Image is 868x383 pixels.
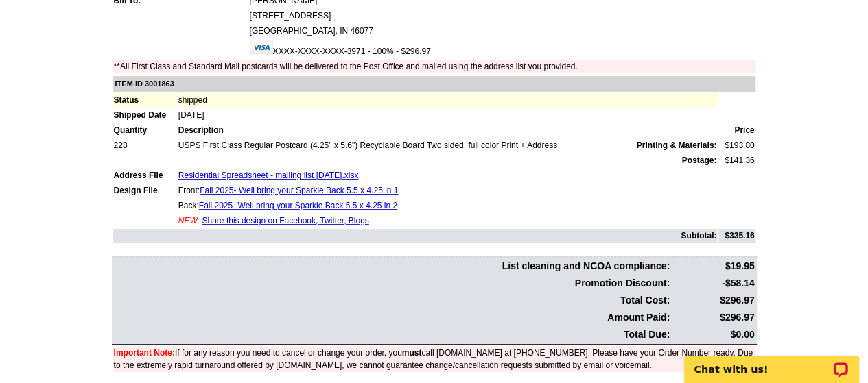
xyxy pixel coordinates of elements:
td: Description [178,123,718,137]
a: Fall 2025- Well bring your Sparkle Back 5.5 x 4.25 in 1 [200,186,398,195]
td: XXXX-XXXX-XXXX-3971 - 100% - $296.97 [249,39,755,58]
td: List cleaning and NCOA compliance: [113,258,671,274]
td: $296.97 [672,310,755,325]
td: $19.95 [672,258,755,274]
td: Subtotal: [113,229,718,243]
td: $193.80 [718,138,755,152]
td: Amount Paid: [113,310,671,325]
td: Price [718,123,755,137]
td: [STREET_ADDRESS] [249,9,755,23]
td: -$58.14 [672,275,755,291]
td: Shipped Date [113,108,176,122]
td: Front: [178,184,718,197]
td: Total Cost: [113,293,671,308]
td: Design File [113,184,176,197]
strong: Postage: [682,156,717,165]
td: shipped [178,93,718,107]
b: must [402,348,422,358]
td: **All First Class and Standard Mail postcards will be delivered to the Post Office and mailed usi... [113,60,755,73]
td: $141.36 [718,153,755,167]
td: [GEOGRAPHIC_DATA], IN 46077 [249,24,755,38]
td: Address File [113,169,176,182]
font: Important Note: [114,348,175,358]
span: Printing & Materials: [637,139,717,151]
span: NEW: [178,216,200,225]
td: Quantity [113,123,176,137]
td: USPS First Class Regular Postcard (4.25" x 5.6") Recyclable Board Two sided, full color Print + A... [178,138,718,152]
td: If for any reason you need to cancel or change your order, you call [DOMAIN_NAME] at [PHONE_NUMBE... [113,346,755,372]
td: Status [113,93,176,107]
a: Fall 2025- Well bring your Sparkle Back 5.5 x 4.25 in 2 [199,201,397,210]
a: Residential Spreadsheet - mailing list [DATE].xlsx [178,171,359,180]
td: Promotion Discount: [113,275,671,291]
td: $296.97 [672,293,755,308]
img: visa.gif [250,40,273,54]
td: $335.16 [718,229,755,243]
td: 228 [113,138,176,152]
td: $0.00 [672,327,755,343]
td: Total Due: [113,327,671,343]
a: Share this design on Facebook, Twitter, Blogs [202,216,368,225]
td: Back: [178,199,718,212]
td: [DATE] [178,108,718,122]
iframe: LiveChat chat widget [675,340,868,383]
td: ITEM ID 3001863 [113,76,755,92]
